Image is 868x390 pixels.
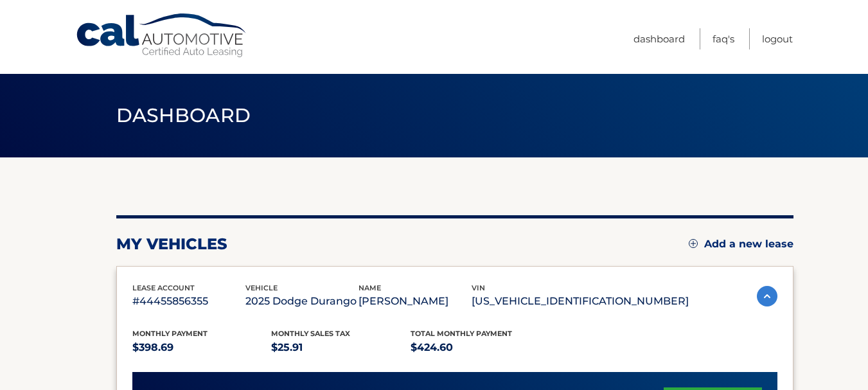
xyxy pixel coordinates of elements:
[359,283,381,292] span: name
[757,286,777,306] img: accordion-active.svg
[359,292,472,310] p: [PERSON_NAME]
[132,283,195,292] span: lease account
[411,339,550,357] p: $424.60
[75,13,249,58] a: Cal Automotive
[689,239,698,248] img: add.svg
[411,329,512,338] span: Total Monthly Payment
[132,329,208,338] span: Monthly Payment
[245,283,278,292] span: vehicle
[132,339,272,357] p: $398.69
[472,283,485,292] span: vin
[762,28,793,49] a: Logout
[132,292,245,310] p: #44455856355
[271,339,411,357] p: $25.91
[633,28,685,49] a: Dashboard
[245,292,359,310] p: 2025 Dodge Durango
[472,292,689,310] p: [US_VEHICLE_IDENTIFICATION_NUMBER]
[271,329,350,338] span: Monthly sales Tax
[689,238,793,251] a: Add a new lease
[116,103,251,127] span: Dashboard
[713,28,734,49] a: FAQ's
[116,235,227,254] h2: my vehicles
